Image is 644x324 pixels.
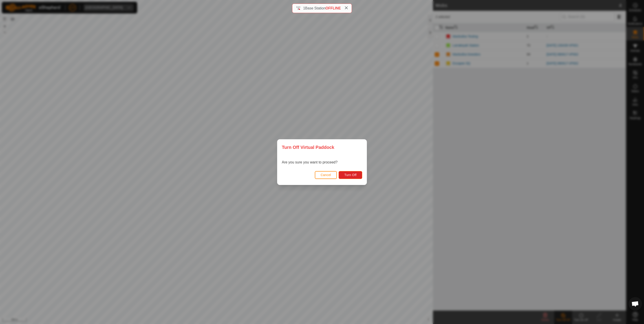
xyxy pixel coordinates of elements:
p: Are you sure you want to proceed? [282,160,337,165]
span: 1 [303,6,305,10]
a: Open chat [629,297,642,311]
span: Turn Off [344,173,357,177]
button: Turn Off [339,171,362,179]
span: OFFLINE [326,6,341,10]
span: Base Station [305,6,326,10]
span: Turn Off Virtual Paddock [282,144,334,151]
button: Cancel [315,171,337,179]
span: Cancel [321,173,331,177]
